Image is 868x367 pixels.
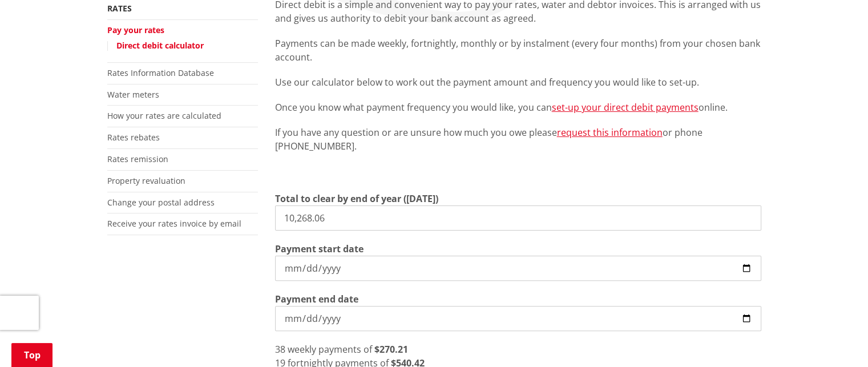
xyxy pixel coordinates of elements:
a: How your rates are calculated [107,110,221,121]
label: Payment start date [275,242,364,256]
iframe: Messenger Launcher [815,319,857,360]
a: request this information [557,126,663,139]
strong: $270.21 [374,343,408,356]
p: Payments can be made weekly, fortnightly, monthly or by instalment (every four months) from your ... [275,37,761,64]
a: Pay your rates [107,25,164,35]
p: Use our calculator below to work out the payment amount and frequency you would like to set-up. [275,75,761,89]
a: set-up your direct debit payments [552,101,699,114]
p: If you have any question or are unsure how much you owe please or phone [PHONE_NUMBER]. [275,126,761,153]
a: Water meters [107,89,159,100]
a: Change your postal address [107,197,215,208]
a: Direct debit calculator [116,40,204,51]
a: Rates rebates [107,132,160,143]
a: Rates [107,3,132,14]
label: Payment end date [275,292,358,306]
span: 38 [275,343,285,356]
span: weekly payments of [288,343,372,356]
a: Rates Information Database [107,67,214,78]
a: Receive your rates invoice by email [107,218,241,229]
a: Top [11,343,53,367]
a: Rates remission [107,154,168,164]
label: Total to clear by end of year ([DATE]) [275,192,438,205]
a: Property revaluation [107,175,185,186]
p: Once you know what payment frequency you would like, you can online. [275,100,761,114]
